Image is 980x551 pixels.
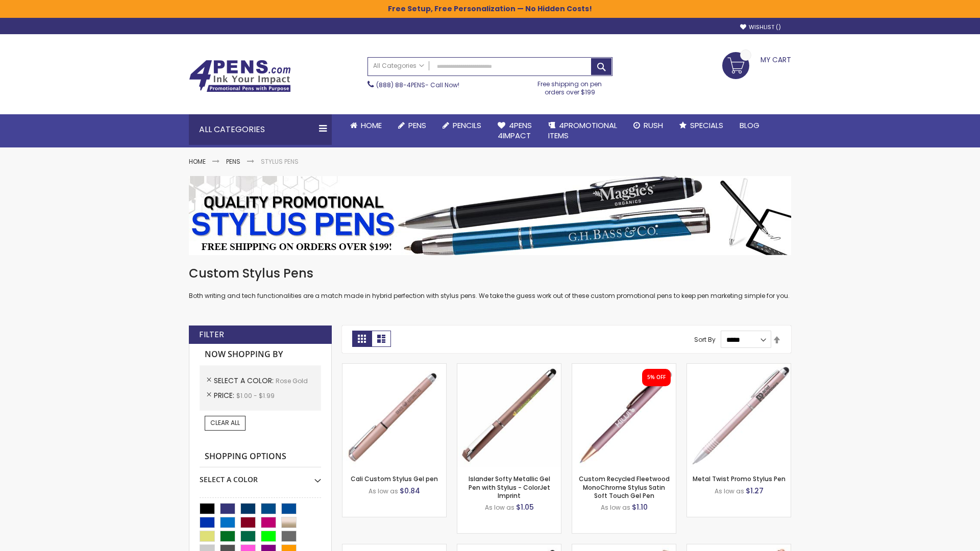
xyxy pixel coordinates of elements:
[236,391,275,400] span: $1.00 - $1.99
[200,467,321,485] div: Select A Color
[632,502,648,512] span: $1.10
[368,58,429,74] a: All Categories
[731,114,768,137] a: Blog
[376,81,425,89] a: (888) 88-4PENS
[351,474,438,483] a: Cali Custom Stylus Gel pen
[498,120,532,141] span: 4Pens 4impact
[693,474,786,483] a: Metal Twist Promo Stylus Pen
[376,81,459,89] span: - Call Now!
[434,114,489,137] a: Pencils
[189,114,332,145] div: All Categories
[361,120,382,131] span: Home
[740,23,781,31] a: Wishlist
[694,335,716,344] label: Sort By
[390,114,434,137] a: Pens
[342,364,446,467] img: Cali Custom Stylus Gel pen-Rose Gold
[214,375,276,386] span: Select A Color
[261,157,299,166] strong: Stylus Pens
[189,265,791,282] h1: Custom Stylus Pens
[647,374,666,381] div: 5% OFF
[746,486,764,496] span: $1.27
[453,120,481,131] span: Pencils
[527,76,613,96] div: Free shipping on pen orders over $199
[687,364,791,467] img: Metal Twist Promo Stylus Pen-Rose gold
[408,120,426,131] span: Pens
[625,114,671,137] a: Rush
[276,377,308,385] span: Rose Gold
[457,364,561,467] img: Islander Softy Metallic Gel Pen with Stylus - ColorJet Imprint-Rose Gold
[342,114,390,137] a: Home
[601,503,630,512] span: As low as
[199,329,224,340] strong: Filter
[200,446,321,468] strong: Shopping Options
[457,363,561,372] a: Islander Softy Metallic Gel Pen with Stylus - ColorJet Imprint-Rose Gold
[342,363,446,372] a: Cali Custom Stylus Gel pen-Rose Gold
[572,364,676,467] img: Custom Recycled Fleetwood MonoChrome Stylus Satin Soft Touch Gel Pen-Rose Gold
[189,60,291,92] img: 4Pens Custom Pens and Promotional Products
[189,265,791,300] div: Both writing and tech functionalities are a match made in hybrid perfection with stylus pens. We ...
[214,390,236,400] span: Price
[540,114,625,147] a: 4PROMOTIONALITEMS
[715,487,744,495] span: As low as
[400,486,420,496] span: $0.84
[369,487,398,495] span: As low as
[485,503,514,512] span: As low as
[469,474,550,499] a: Islander Softy Metallic Gel Pen with Stylus - ColorJet Imprint
[687,363,791,372] a: Metal Twist Promo Stylus Pen-Rose gold
[516,502,534,512] span: $1.05
[579,474,670,499] a: Custom Recycled Fleetwood MonoChrome Stylus Satin Soft Touch Gel Pen
[489,114,540,147] a: 4Pens4impact
[690,120,723,131] span: Specials
[200,344,321,365] strong: Now Shopping by
[189,176,791,255] img: Stylus Pens
[226,157,240,166] a: Pens
[644,120,663,131] span: Rush
[572,363,676,372] a: Custom Recycled Fleetwood MonoChrome Stylus Satin Soft Touch Gel Pen-Rose Gold
[740,120,759,131] span: Blog
[189,157,206,166] a: Home
[671,114,731,137] a: Specials
[548,120,617,141] span: 4PROMOTIONAL ITEMS
[205,416,246,430] a: Clear All
[352,331,372,347] strong: Grid
[373,62,424,70] span: All Categories
[210,418,240,427] span: Clear All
